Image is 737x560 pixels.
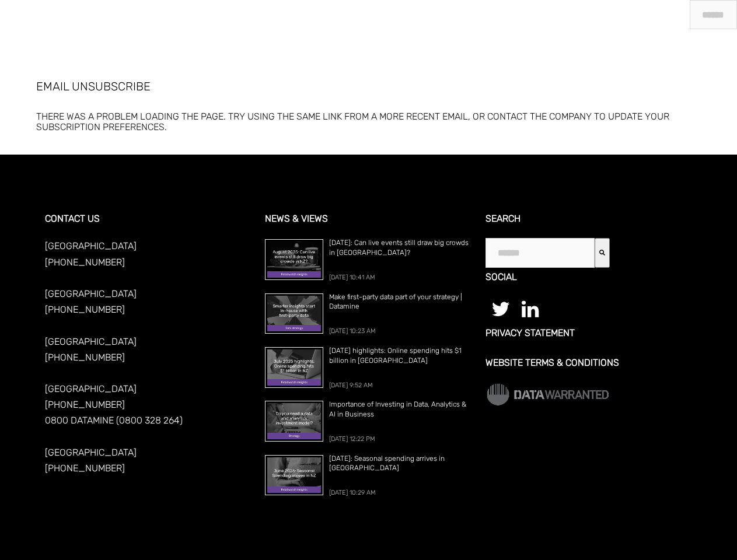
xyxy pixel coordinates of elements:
[534,2,570,15] a: Resources
[265,401,323,442] img: Importance of Investing in Data, Analytics & AI in Business
[329,400,466,418] span: Importance of Investing in Data, Analytics & AI in Business
[265,293,323,334] img: Make first-party data part of your strategy | Datamine
[485,327,575,338] span: Privacy Statement
[329,454,445,473] span: [DATE]: Seasonal spending arrives in [GEOGRAPHIC_DATA]
[45,444,252,460] p: [GEOGRAPHIC_DATA]
[329,400,471,419] a: Importance of Investing in Data, Analytics & AI in Business
[595,238,610,267] button: Search
[329,381,373,389] span: [DATE] 9:52 AM
[45,412,252,428] p: 0800 DATAMINE (0800 328 264)
[418,2,459,15] a: What We Do
[485,271,692,296] h3: Social
[475,2,518,15] a: Our Projects
[329,293,462,311] span: Make first-party data part of your strategy | Datamine
[329,489,376,496] span: [DATE] 10:29 AM
[586,2,612,15] a: Join Us
[485,358,692,368] a: Website Terms & Conditions
[485,382,610,407] img: Data Warranted
[265,239,323,280] img: August 2025: Can live events still draw big crowds in NZ?
[329,346,462,365] span: [DATE] highlights: Online spending hits $1 billion in [GEOGRAPHIC_DATA]
[45,397,252,412] p: [PHONE_NUMBER]
[485,328,692,338] a: Privacy Statement
[329,238,471,258] a: [DATE]: Can live events still draw big crowds in [GEOGRAPHIC_DATA]?
[265,213,471,238] h3: News & Views
[329,435,375,443] span: [DATE] 12:22 PM
[485,238,595,267] input: This is a search field with an auto-suggest feature attached.
[45,334,252,349] p: [GEOGRAPHIC_DATA]
[329,274,375,281] span: [DATE] 10:41 AM
[265,347,323,388] img: July 2025 highlights: Online spending hits $1 billion in New Zealand
[329,327,376,335] span: [DATE] 10:23 AM
[45,238,252,269] p: [GEOGRAPHIC_DATA] [PHONE_NUMBER]
[36,79,701,94] h1: Email Unsubscribe
[329,292,471,312] a: Make first-party data part of your strategy | Datamine
[45,460,252,476] p: [PHONE_NUMBER]
[45,286,252,302] p: [GEOGRAPHIC_DATA]
[265,455,323,496] img: June 2025: Seasonal spending arrives in New Zealand
[45,349,252,365] p: [PHONE_NUMBER]
[329,239,469,257] span: [DATE]: Can live events still draw big crowds in [GEOGRAPHIC_DATA]?
[329,346,471,366] a: [DATE] highlights: Online spending hits $1 billion in [GEOGRAPHIC_DATA]
[36,111,701,132] h3: There was a problem loading the page. Try using the same link from a more recent email, or contac...
[329,454,471,474] a: [DATE]: Seasonal spending arrives in [GEOGRAPHIC_DATA]
[485,357,619,368] span: Website Terms & Conditions
[45,302,252,317] p: [PHONE_NUMBER]
[45,381,252,397] p: [GEOGRAPHIC_DATA]
[485,213,692,238] h3: Search
[628,2,666,15] a: Contact Us
[371,2,402,15] a: About Us
[45,213,252,238] h3: CONTACT US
